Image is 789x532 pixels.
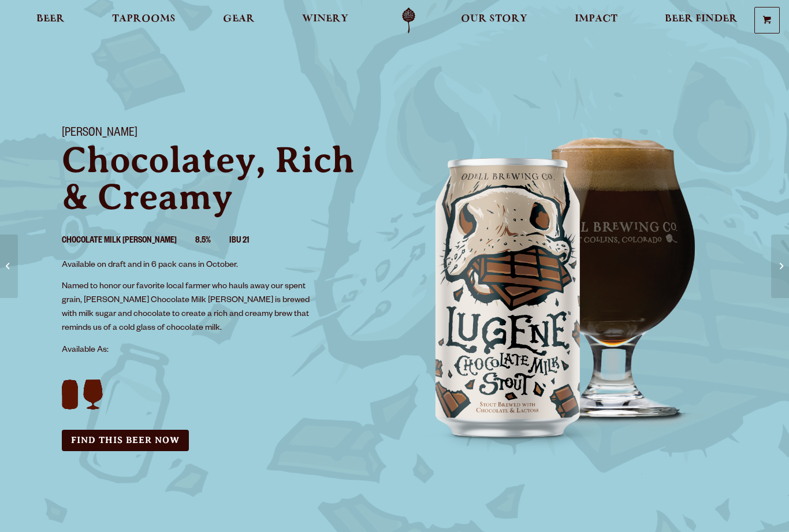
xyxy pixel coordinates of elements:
p: Named to honor our favorite local farmer who hauls away our spent grain, [PERSON_NAME] Chocolate ... [62,280,317,336]
a: Odell Home [387,8,430,34]
span: Beer Finder [665,14,738,24]
span: Our Story [461,14,527,24]
a: Impact [567,8,625,34]
a: Find this Beer Now [62,430,189,451]
p: Chocolatey, Rich & Creamy [62,142,381,215]
a: Taprooms [105,8,183,34]
h1: [PERSON_NAME] [62,127,381,142]
a: Beer [29,8,72,34]
span: Impact [575,14,617,24]
a: Winery [295,8,356,34]
span: Taprooms [112,14,176,24]
li: 8.5% [195,234,229,249]
p: Available on draft and in 6 pack cans in October. [62,259,317,273]
span: Beer [36,14,65,24]
a: Gear [215,8,262,34]
li: Chocolate Milk [PERSON_NAME] [62,234,195,249]
img: Image of bottle and pour [394,113,741,459]
span: Winery [302,14,348,24]
span: Gear [223,14,255,24]
p: Available As: [62,344,381,358]
a: Beer Finder [657,8,745,34]
li: IBU 21 [229,234,267,249]
a: Our Story [453,8,535,34]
